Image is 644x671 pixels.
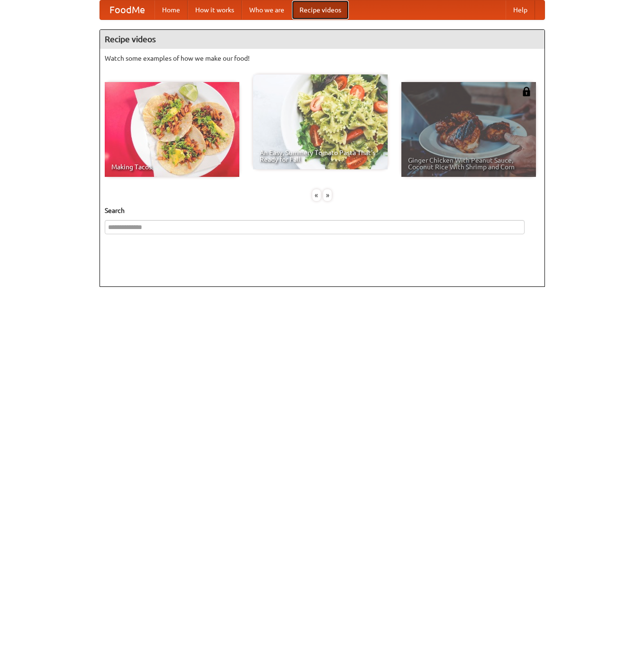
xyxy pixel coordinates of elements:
a: Recipe videos [292,0,349,19]
span: An Easy, Summery Tomato Pasta That's Ready for Fall [260,149,381,163]
a: Help [506,0,535,19]
a: Making Tacos [105,82,239,177]
h5: Search [105,206,540,215]
p: Watch some examples of how we make our food! [105,54,540,63]
a: How it works [188,0,242,19]
a: Home [154,0,188,19]
div: « [312,189,321,201]
a: An Easy, Summery Tomato Pasta That's Ready for Fall [253,74,388,169]
a: FoodMe [100,0,154,19]
a: Who we are [242,0,292,19]
h4: Recipe videos [100,30,544,49]
img: 483408.png [522,87,531,96]
span: Making Tacos [111,164,233,170]
div: » [323,189,332,201]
